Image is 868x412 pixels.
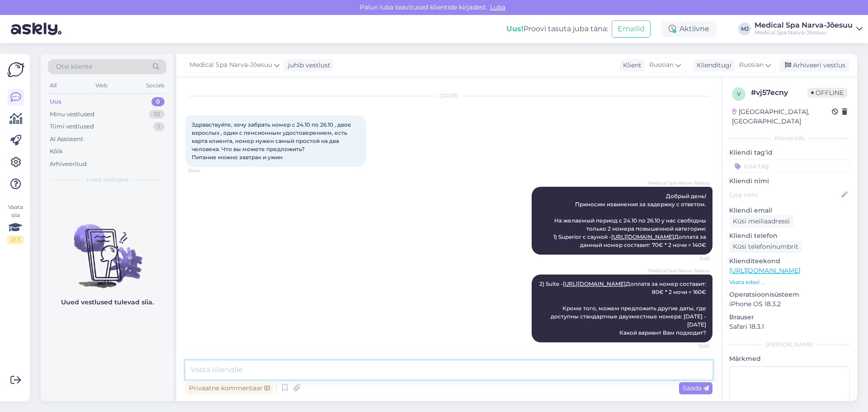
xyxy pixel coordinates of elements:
[649,60,674,70] span: Russian
[729,148,850,157] p: Kliendi tag'id
[185,92,712,100] div: [DATE]
[729,299,850,309] p: iPhone OS 18.3.2
[693,61,731,70] div: Klienditugi
[188,167,222,174] span: 10:44
[729,290,850,299] p: Operatsioonisüsteem
[807,88,847,98] span: Offline
[50,135,83,144] div: AI Assistent
[487,3,508,11] span: Luba
[189,60,272,70] span: Medical Spa Narva-Jõesuu
[86,175,128,184] span: Uued vestlused
[751,87,807,98] div: # vj57ecny
[41,208,174,289] img: No chats
[50,97,61,106] div: Uus
[739,60,764,70] span: Russian
[56,62,92,71] span: Otsi kliente
[729,354,850,364] p: Märkmed
[506,24,608,34] div: Proovi tasuta juba täna:
[553,193,708,248] span: Добрый день! Приносим извинения за задержку с ответом. На желаемый период с 24.10 по 26.10 у нас ...
[563,280,626,287] a: [URL][DOMAIN_NAME]
[144,80,166,91] div: Socials
[683,384,709,392] span: Saada
[648,180,710,186] span: Medical Spa Narva-Jõesuu
[185,382,274,394] div: Privaatne kommentaar
[50,160,87,169] div: Arhiveeritud
[755,22,853,29] div: Medical Spa Narva-Jõesuu
[151,97,165,106] div: 0
[738,23,751,35] div: MJ
[729,134,850,142] div: Kliendi info
[648,267,710,274] span: Medical Spa Narva-Jõesuu
[755,29,853,36] div: Medical Spa Narva-Jõesuu
[284,61,330,70] div: juhib vestlust
[7,236,24,244] div: 2 / 3
[729,241,802,253] div: Küsi telefoninumbrit
[676,255,710,262] span: 11:46
[50,110,94,119] div: Minu vestlused
[729,256,850,266] p: Klienditeekond
[612,20,651,38] button: Emailid
[729,206,850,215] p: Kliendi email
[506,24,524,33] b: Uus!
[737,90,741,97] span: v
[661,21,717,37] div: Aktiivne
[729,231,850,241] p: Kliendi telefon
[48,80,58,91] div: All
[539,280,708,336] span: 2) Suite - Доплата за номер составит: 80€ * 2 ночи = 160€ Кроме того, можем предложить другие дат...
[50,147,63,156] div: Kõik
[7,203,24,244] div: Vaata siia
[729,322,850,331] p: Safari 18.3.1
[755,22,863,36] a: Medical Spa Narva-JõesuuMedical Spa Narva-Jõesuu
[153,122,165,131] div: 1
[729,266,800,275] a: [URL][DOMAIN_NAME]
[611,233,674,240] a: [URL][DOMAIN_NAME]
[619,61,642,70] div: Klient
[7,61,24,78] img: Askly Logo
[732,107,832,126] div: [GEOGRAPHIC_DATA], [GEOGRAPHIC_DATA]
[729,341,850,349] div: [PERSON_NAME]
[729,176,850,186] p: Kliendi nimi
[94,80,109,91] div: Web
[192,121,353,161] span: Здравствуйте, хочу забрать номер с 24.10 по 26.10 , двое взрослых , один с пенсионным удостоверен...
[730,190,840,200] input: Lisa nimi
[779,59,849,71] div: Arhiveeri vestlus
[729,278,850,286] p: Vaata edasi ...
[61,298,154,307] p: Uued vestlused tulevad siia.
[729,313,850,322] p: Brauser
[729,215,793,227] div: Küsi meiliaadressi
[149,110,165,119] div: 10
[50,122,94,131] div: Tiimi vestlused
[729,159,850,173] input: Lisa tag
[676,343,710,350] span: 12:00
